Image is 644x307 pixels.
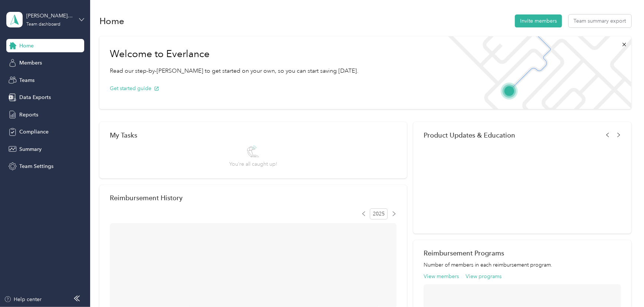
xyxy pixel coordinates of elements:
[424,261,621,269] p: Number of members in each reimbursement program.
[110,48,358,60] h1: Welcome to Everlance
[424,131,515,139] span: Product Updates & Education
[19,42,34,50] span: Home
[441,36,631,109] img: Welcome to everlance
[19,59,42,67] span: Members
[26,12,73,20] div: [PERSON_NAME] team
[370,208,388,219] span: 2025
[26,22,60,27] div: Team dashboard
[602,265,644,307] iframe: Everlance-gr Chat Button Frame
[424,273,459,280] button: View members
[19,128,49,136] span: Compliance
[19,162,53,170] span: Team Settings
[229,160,277,168] span: You’re all caught up!
[515,14,562,27] button: Invite members
[110,85,159,92] button: Get started guide
[424,249,621,257] h2: Reimbursement Programs
[110,131,397,139] div: My Tasks
[466,273,502,280] button: View programs
[19,111,38,119] span: Reports
[99,17,124,25] h1: Home
[4,296,42,303] button: Help center
[19,145,42,153] span: Summary
[569,14,631,27] button: Team summary export
[110,194,183,202] h2: Reimbursement History
[19,76,34,84] span: Teams
[110,66,358,76] p: Read our step-by-[PERSON_NAME] to get started on your own, so you can start saving [DATE].
[19,93,51,101] span: Data Exports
